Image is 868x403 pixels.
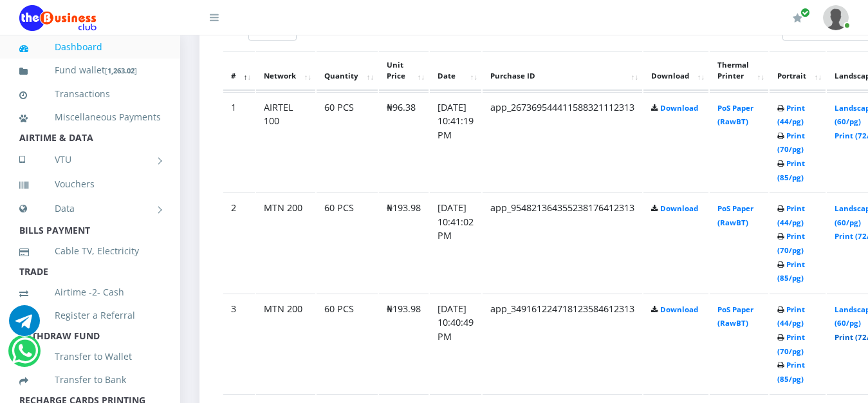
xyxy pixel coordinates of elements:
[777,305,805,328] a: Print (44/pg)
[430,294,481,393] td: [DATE] 10:40:49 PM
[223,294,255,393] td: 3
[317,192,378,292] td: 60 PCS
[19,32,161,62] a: Dashboard
[256,51,315,91] th: Network: activate to sort column ascending
[777,158,805,182] a: Print (85/pg)
[430,92,481,192] td: [DATE] 10:41:19 PM
[19,365,161,395] a: Transfer to Bank
[19,192,161,225] a: Data
[777,203,805,227] a: Print (44/pg)
[643,51,708,91] th: Download: activate to sort column ascending
[105,66,137,75] small: [ ]
[256,294,315,393] td: MTN 200
[19,342,161,371] a: Transfer to Wallet
[777,360,805,384] a: Print (85/pg)
[823,5,849,30] img: User
[483,294,642,393] td: app_349161224718123584612313
[379,294,429,393] td: ₦193.98
[800,8,810,17] span: Renew/Upgrade Subscription
[379,51,429,91] th: Unit Price: activate to sort column ascending
[777,332,805,356] a: Print (70/pg)
[19,5,97,31] img: Logo
[19,55,161,86] a: Fund wallet[1,263.02]
[19,102,161,132] a: Miscellaneous Payments
[19,144,161,176] a: VTU
[660,203,698,213] a: Download
[483,92,642,192] td: app_267369544411588321112313
[483,51,642,91] th: Purchase ID: activate to sort column ascending
[19,301,161,330] a: Register a Referral
[777,131,805,155] a: Print (70/pg)
[317,51,378,91] th: Quantity: activate to sort column ascending
[717,203,753,227] a: PoS Paper (RawBT)
[770,51,826,91] th: Portrait: activate to sort column ascending
[430,192,481,292] td: [DATE] 10:41:02 PM
[483,192,642,292] td: app_954821364355238176412313
[379,192,429,292] td: ₦193.98
[19,236,161,266] a: Cable TV, Electricity
[12,345,38,366] a: Chat for support
[256,92,315,192] td: AIRTEL 100
[19,79,161,109] a: Transactions
[223,192,255,292] td: 2
[223,51,255,91] th: #: activate to sort column descending
[19,277,161,307] a: Airtime -2- Cash
[9,315,40,336] a: Chat for support
[660,103,698,113] a: Download
[317,92,378,192] td: 60 PCS
[717,305,753,328] a: PoS Paper (RawBT)
[19,169,161,199] a: Vouchers
[793,13,802,23] i: Renew/Upgrade Subscription
[317,294,378,393] td: 60 PCS
[430,51,481,91] th: Date: activate to sort column ascending
[777,231,805,255] a: Print (70/pg)
[777,103,805,127] a: Print (44/pg)
[379,92,429,192] td: ₦96.38
[256,192,315,292] td: MTN 200
[660,305,698,314] a: Download
[223,92,255,192] td: 1
[107,66,134,75] b: 1,263.02
[710,51,768,91] th: Thermal Printer: activate to sort column ascending
[717,103,753,127] a: PoS Paper (RawBT)
[777,259,805,283] a: Print (85/pg)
